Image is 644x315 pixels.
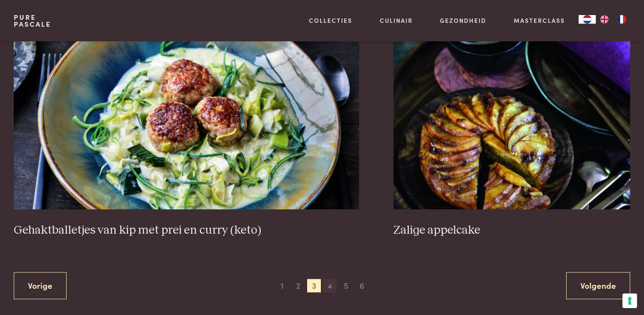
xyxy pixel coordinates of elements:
a: Culinair [380,16,413,25]
span: 6 [355,279,369,293]
a: Gezondheid [440,16,487,25]
button: Uw voorkeuren voor toestemming voor trackingtechnologieën [623,293,637,308]
a: Zalige appelcake Zalige appelcake [394,37,631,238]
a: NL [579,15,596,24]
span: 1 [275,279,289,293]
a: Masterclass [514,16,565,25]
span: 4 [323,279,337,293]
ul: Language list [596,15,630,24]
span: 5 [339,279,353,293]
a: Collecties [309,16,352,25]
a: FR [613,15,630,24]
a: PurePascale [14,14,51,28]
aside: Language selected: Nederlands [579,15,630,24]
a: EN [596,15,613,24]
h3: Gehaktballetjes van kip met prei en curry (keto) [14,223,359,238]
h3: Zalige appelcake [394,223,631,238]
a: Volgende [566,272,630,300]
a: Gehaktballetjes van kip met prei en curry (keto) Gehaktballetjes van kip met prei en curry (keto) [14,37,359,238]
a: Vorige [14,272,67,300]
img: Gehaktballetjes van kip met prei en curry (keto) [14,37,359,210]
span: 3 [307,279,321,293]
div: Language [579,15,596,24]
span: 2 [291,279,305,293]
img: Zalige appelcake [394,37,631,210]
